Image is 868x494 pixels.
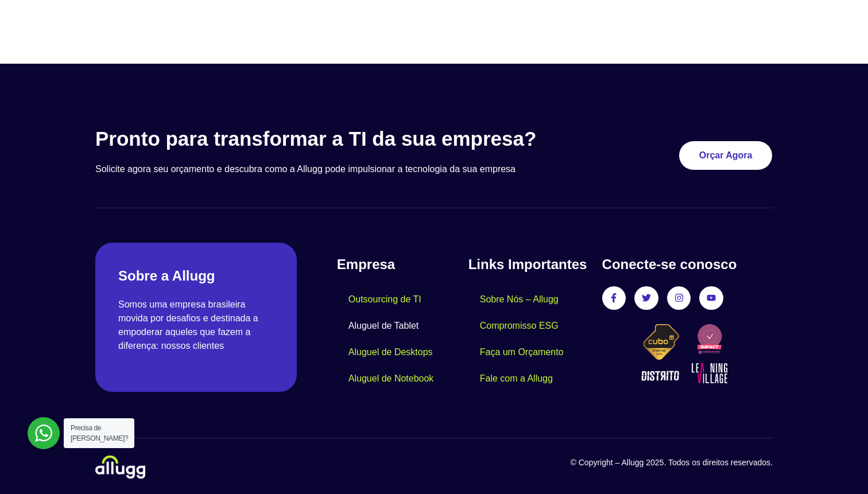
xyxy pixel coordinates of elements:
[337,286,433,313] a: Outsourcing de TI
[661,347,868,494] div: Widget de chat
[468,286,591,392] nav: Menu
[337,339,444,365] a: Aluguel de Desktops
[337,313,430,339] a: Aluguel de Tablet
[468,339,575,365] a: Faça um Orçamento
[661,347,868,494] iframe: Chat Widget
[337,365,445,392] a: Aluguel de Notebook
[699,151,753,160] span: Orçar Agora
[95,456,145,479] img: locacao-de-equipamentos-allugg-logo
[679,141,773,170] a: Orçar Agora
[602,254,773,275] h4: Conecte-se conosco
[118,298,274,353] p: Somos uma empresa brasileira movida por desafios e destinada a empoderar aqueles que fazem a dife...
[468,286,570,313] a: Sobre Nós – Allugg
[118,266,274,286] h2: Sobre a Allugg
[337,286,468,392] nav: Menu
[468,313,570,339] a: Compromisso ESG
[71,424,128,442] span: Precisa de [PERSON_NAME]?
[468,254,591,275] h4: Links Importantes
[95,162,590,176] p: Solicite agora seu orçamento e descubra como a Allugg pode impulsionar a tecnologia da sua empresa
[468,365,564,392] a: Fale com a Allugg
[434,457,773,469] p: © Copyright – Allugg 2025. Todos os direitos reservados.
[337,254,468,275] h4: Empresa
[95,127,590,151] h3: Pronto para transformar a TI da sua empresa?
